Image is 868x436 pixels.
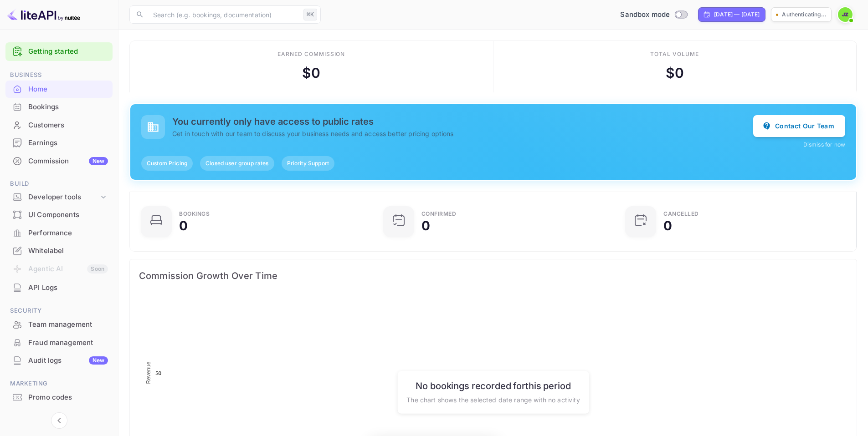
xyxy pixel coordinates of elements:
span: Marketing [5,379,113,389]
a: Earnings [5,134,113,151]
div: API Logs [5,279,113,297]
span: Priority Support [282,159,334,167]
div: Developer tools [5,189,113,205]
div: Performance [5,224,113,242]
img: Jorge Zamora [838,7,853,22]
div: 0 [663,219,672,232]
div: Developer tools [28,192,99,203]
div: Home [28,84,108,95]
a: Fraud management [5,334,113,351]
div: Earned commission [277,50,345,58]
div: CommissionNew [5,152,113,170]
text: Revenue [145,361,152,384]
div: Audit logs [28,355,108,366]
a: Promo codes [5,389,113,406]
a: Whitelabel [5,242,113,259]
div: Audit logsNew [5,352,113,370]
button: Contact Our Team [753,115,845,137]
a: CommissionNew [5,152,113,169]
div: Promo codes [28,392,108,403]
span: Business [5,70,113,80]
div: API Logs [28,283,108,293]
span: Custom Pricing [141,159,193,167]
h5: You currently only have access to public rates [172,116,753,127]
span: Closed user group rates [200,159,274,167]
p: The chart shows the selected date range with no activity [406,395,580,405]
p: Get in touch with our team to discuss your business needs and access better pricing options [172,129,753,138]
div: Bookings [5,98,113,116]
div: UI Components [5,206,113,224]
div: New [89,356,108,365]
img: LiteAPI logo [7,7,80,22]
div: Bookings [28,102,108,112]
span: Security [5,306,113,316]
span: Build [5,179,113,189]
a: Customers [5,117,113,133]
div: Confirmed [421,211,457,217]
div: Fraud management [5,334,113,352]
div: UI Components [28,210,108,220]
div: Whitelabel [5,242,113,260]
div: Home [5,81,113,98]
input: Search (e.g. bookings, documentation) [148,5,300,24]
div: ⌘K [303,9,317,20]
div: Fraud management [28,338,108,348]
a: Audit logsNew [5,352,113,369]
div: Earnings [5,134,113,152]
h6: No bookings recorded for this period [406,380,580,391]
div: Switch to Production mode [616,10,691,20]
div: $ 0 [302,63,320,83]
div: [DATE] — [DATE] [714,10,760,19]
div: Bookings [179,211,210,217]
a: Getting started [28,46,108,57]
a: Team management [5,316,113,333]
a: API Logs [5,279,113,296]
div: Total volume [650,50,699,58]
div: $ 0 [666,63,684,83]
a: Performance [5,224,113,241]
a: Bookings [5,98,113,115]
p: Authenticating... [782,10,827,19]
div: Customers [5,117,113,134]
div: Earnings [28,138,108,148]
div: Getting started [5,42,113,61]
a: Home [5,81,113,97]
div: 0 [421,219,430,232]
div: CANCELLED [663,211,699,217]
div: Commission [28,156,108,167]
a: UI Components [5,206,113,223]
div: Team management [28,319,108,330]
div: Promo codes [5,389,113,406]
div: Performance [28,228,108,238]
button: Collapse navigation [51,412,67,429]
button: Dismiss for now [803,141,845,149]
div: Customers [28,120,108,131]
div: 0 [179,219,188,232]
text: $0 [155,370,161,376]
div: New [89,157,108,165]
div: Team management [5,316,113,334]
div: Whitelabel [28,246,108,256]
span: Sandbox mode [620,10,670,20]
span: Commission Growth Over Time [139,269,847,283]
